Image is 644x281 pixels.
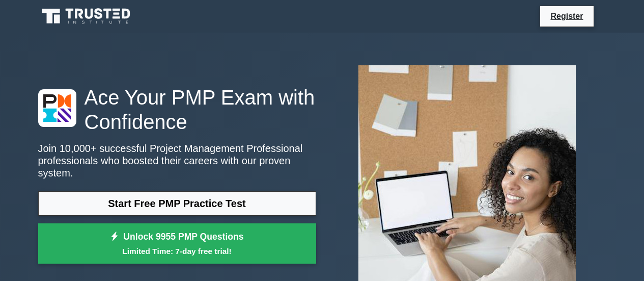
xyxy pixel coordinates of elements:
small: Limited Time: 7-day free trial! [51,245,303,257]
a: Start Free PMP Practice Test [38,191,316,216]
h1: Ace Your PMP Exam with Confidence [38,85,316,134]
a: Register [544,10,589,22]
p: Join 10,000+ successful Project Management Professional professionals who boosted their careers w... [38,142,316,179]
a: Unlock 9955 PMP QuestionsLimited Time: 7-day free trial! [38,223,316,264]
